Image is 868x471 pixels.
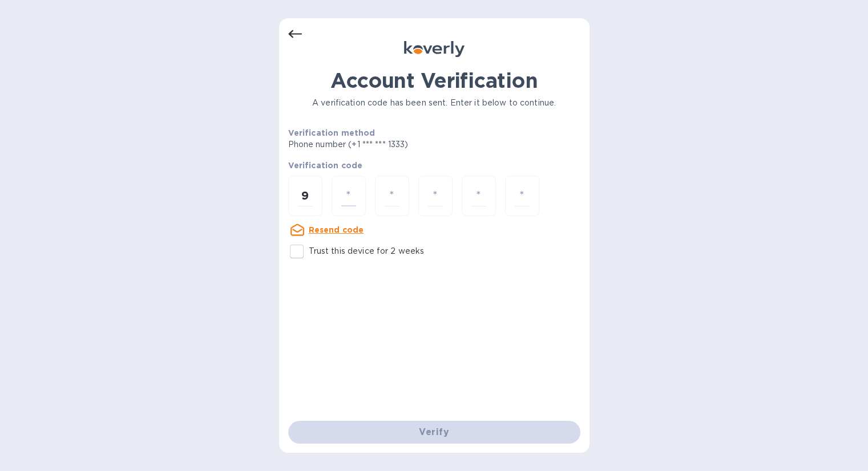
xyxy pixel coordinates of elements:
[288,97,580,109] p: A verification code has been sent. Enter it below to continue.
[288,160,580,171] p: Verification code
[309,245,425,257] p: Trust this device for 2 weeks
[309,225,364,234] u: Resend code
[288,128,376,137] b: Verification method
[288,68,580,92] h1: Account Verification
[288,139,496,151] p: Phone number (+1 *** *** 1333)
